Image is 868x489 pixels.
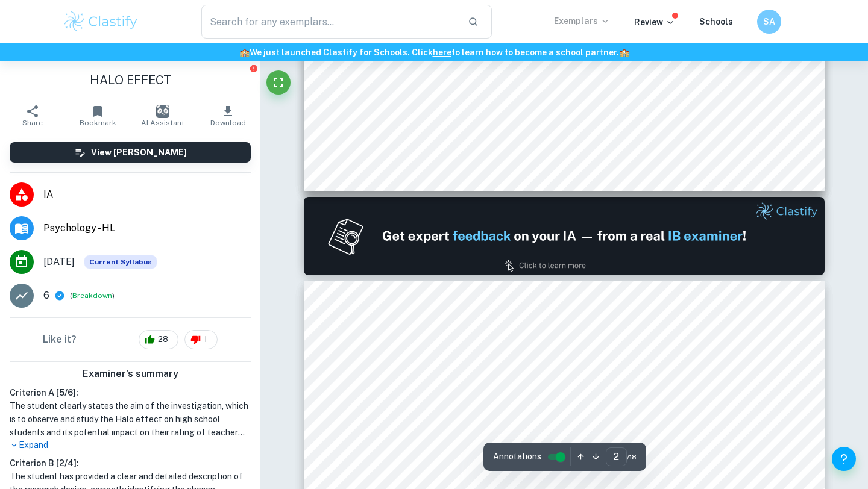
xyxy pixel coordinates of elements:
[130,99,195,132] button: AI Assistant
[499,468,502,477] span: :
[43,332,77,347] h6: Like it?
[757,384,761,393] span: 3
[436,314,466,324] span: [DATE]
[687,417,756,426] span: .............................
[367,468,378,477] span: 2.2
[732,468,756,477] span: ..........
[404,400,415,410] span: IM
[403,468,409,477] span: A
[484,468,489,477] span: P
[398,417,404,426] span: H
[428,314,434,324] span: –
[72,290,112,301] button: Breakdown
[502,468,578,477] span: ................................
[43,288,49,303] p: 6
[430,451,442,460] span: CH
[458,384,535,393] span: ................................
[2,46,866,59] h6: We just launched Clastify for Schools. Click to learn how to become a school partner.
[184,330,218,349] div: 1
[22,119,43,127] span: Share
[415,384,427,393] span: DU
[423,417,435,426] span: TH
[612,384,688,393] span: ................................
[757,434,761,443] span: 5
[197,334,214,346] span: 1
[578,468,655,477] span: ................................
[397,384,408,393] span: TR
[470,468,476,477] span: A
[388,384,397,393] span: IN
[5,367,256,381] h6: Examiner's summary
[428,384,448,393] span: CTIO
[367,417,378,426] span: 1.2
[757,417,761,426] span: 5
[728,400,756,410] span: ............
[634,16,675,29] p: Review
[453,434,530,443] span: ................................
[573,400,650,410] span: ................................
[609,417,686,426] span: ................................
[304,197,825,275] img: Ad
[650,400,727,410] span: ................................
[367,434,374,443] span: 2.
[404,451,410,460] span: E
[493,450,541,463] span: Annotations
[43,221,251,235] span: Psychology - HL
[476,468,484,477] span: M
[562,149,568,160] span: 1
[210,119,246,127] span: Download
[436,434,442,443] span: O
[367,451,378,460] span: 2.1
[422,468,430,477] span: LI
[689,384,756,393] span: ............................
[151,334,175,346] span: 28
[619,48,629,57] span: 🏫
[70,290,115,302] span: ( )
[139,330,178,349] div: 28
[445,468,451,477] span: A
[444,417,451,426] span: IS
[409,384,415,393] span: O
[486,112,643,128] span: WORD COUNT : 2198
[417,417,423,426] span: O
[367,400,378,410] span: 1.1
[435,417,440,426] span: E
[249,64,258,73] button: Report issue
[451,468,464,477] span: ND
[367,384,374,393] span: 1.
[430,468,442,477] span: NG
[84,255,157,269] div: This exemplar is based on the current syllabus. Feel free to refer to it for inspiration/ideas wh...
[10,456,251,470] h6: Criterion B [ 2 / 4 ]:
[470,451,479,460] span: N:
[80,119,116,127] span: Bookmark
[440,417,445,426] span: S
[524,346,604,360] span: Content Page
[427,434,436,443] span: TI
[141,119,184,127] span: AI Assistant
[239,48,250,57] span: 🏫
[414,451,419,460] span: E
[417,468,421,477] span: P
[684,434,756,443] span: ..............................
[530,434,606,443] span: ................................
[757,400,761,410] span: 4
[398,468,403,477] span: S
[699,17,733,26] a: Schools
[480,451,556,460] span: ................................
[10,142,251,163] button: View [PERSON_NAME]
[10,386,251,399] h6: Criterion A [ 5 / 6 ]:
[91,146,187,159] h6: View [PERSON_NAME]
[156,105,169,118] img: AI Assistant
[43,255,75,269] span: [DATE]
[433,48,451,57] a: here
[832,447,856,471] button: Help and Feedback
[398,451,404,460] span: R
[489,468,499,477] span: LE
[266,70,291,95] button: Fullscreen
[425,451,431,460] span: R
[445,451,457,460] span: DE
[10,399,251,439] h1: The student clearly states the aim of the investigation, which is to observe and study the Halo e...
[409,468,417,477] span: M
[711,451,756,460] span: ...................
[442,434,451,443] span: N:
